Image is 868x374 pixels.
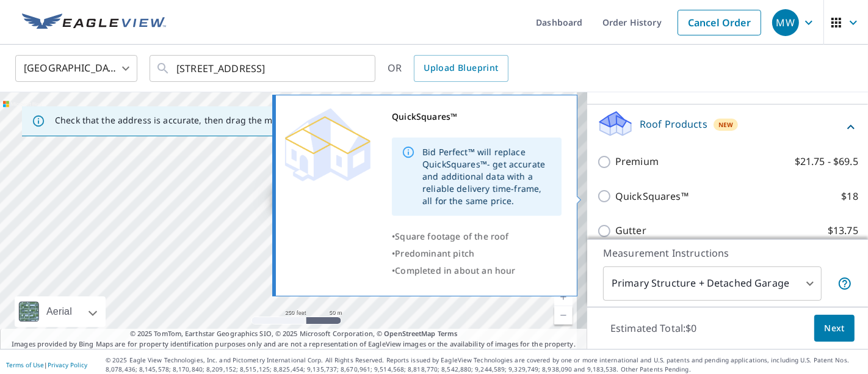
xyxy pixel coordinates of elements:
[22,13,166,32] img: EV Logo
[603,246,852,260] p: Measurement Instructions
[837,276,852,291] span: Your report will include the primary structure and a detached garage if one exists.
[640,117,707,131] p: Roof Products
[603,266,822,301] div: Primary Structure + Detached Garage
[828,223,858,238] p: $13.75
[392,245,562,262] div: •
[130,329,458,339] span: © 2025 TomTom, Earthstar Geographics SIO, © 2025 Microsoft Corporation, ©
[6,361,44,369] a: Terms of Use
[422,141,552,212] div: Bid Perfect™ will replace QuickSquares™- get accurate and additional data with a reliable deliver...
[388,55,508,82] div: OR
[554,306,573,324] a: Current Level 17, Zoom Out
[772,9,799,36] div: MW
[106,356,862,374] p: © 2025 Eagle View Technologies, Inc. and Pictometry International Corp. All Rights Reserved. Repo...
[392,262,562,279] div: •
[48,361,87,369] a: Privacy Policy
[814,315,855,342] button: Next
[176,51,350,86] input: Search by address or latitude-longitude
[384,329,435,338] a: OpenStreetMap
[438,329,458,338] a: Terms
[615,223,646,238] p: Gutter
[795,154,858,169] p: $21.75 - $69.5
[285,108,371,182] img: Premium
[414,55,508,82] a: Upload Blueprint
[395,230,508,242] span: Square footage of the roof
[55,115,407,126] p: Check that the address is accurate, then drag the marker over the correct structure.
[601,315,707,342] p: Estimated Total: $0
[424,61,498,76] span: Upload Blueprint
[395,265,515,276] span: Completed in about an hour
[6,361,87,369] p: |
[15,51,137,86] div: [GEOGRAPHIC_DATA]
[43,296,76,327] div: Aerial
[615,189,689,204] p: QuickSquares™
[392,108,562,125] div: QuickSquares™
[842,189,858,204] p: $18
[824,321,845,336] span: Next
[15,296,106,327] div: Aerial
[678,10,761,35] a: Cancel Order
[718,120,734,130] span: New
[392,228,562,245] div: •
[395,248,474,259] span: Predominant pitch
[615,154,659,169] p: Premium
[597,109,858,144] div: Roof ProductsNew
